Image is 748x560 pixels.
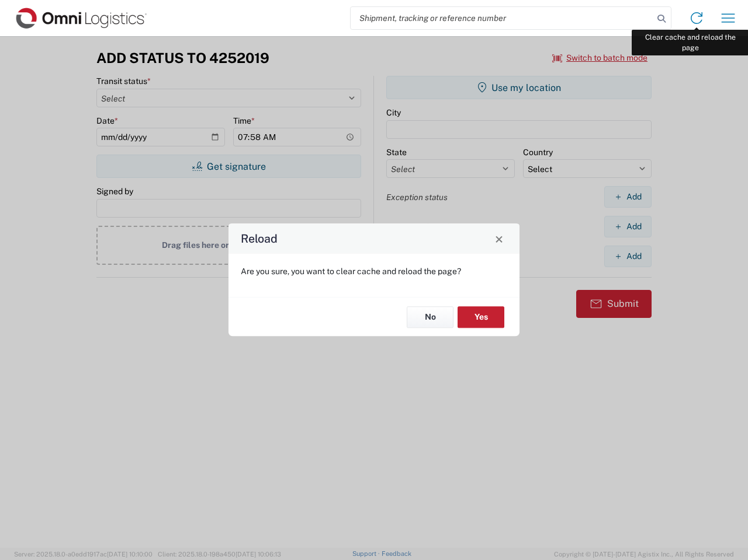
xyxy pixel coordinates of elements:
input: Shipment, tracking or reference number [351,7,653,29]
button: Close [491,230,507,247]
button: No [407,306,453,328]
button: Yes [458,306,504,328]
h4: Reload [241,230,278,247]
p: Are you sure, you want to clear cache and reload the page? [241,266,507,276]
